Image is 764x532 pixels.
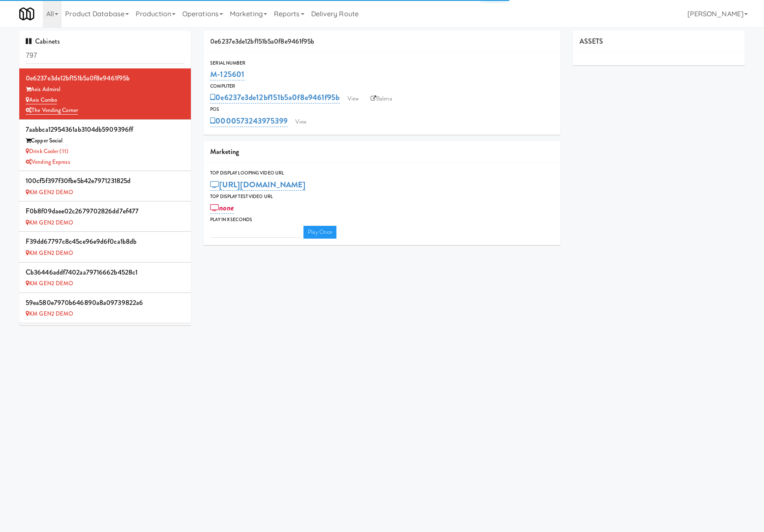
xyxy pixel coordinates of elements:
[26,123,184,136] div: 7aabbca12954361ab3104db5909396ff
[19,263,191,293] li: cb36446addf7402aa79716662b4528c1 KM GEN2 DEMO
[26,158,70,166] a: Vending Express
[26,174,184,187] div: 100cf5f397f30fbe5b42e7971231825d
[19,323,191,354] li: 839915afda2243efa8797d0d45e18c91 KM GEN2 DEMO
[210,169,554,177] div: Top Display Looping Video Url
[210,92,339,103] a: 0e6237e3de12bf151b5a0f8e9461f95b
[19,201,191,232] li: f0b8f09daee02c2679702826dd7ef477 KM GEN2 DEMO
[26,310,73,318] a: KM GEN2 DEMO
[26,279,73,287] a: KM GEN2 DEMO
[210,192,554,201] div: Top Display Test Video Url
[26,136,184,146] div: Copper Social
[210,105,554,114] div: POS
[19,232,191,262] li: f39dd67797c8c45ce96e9d6f0ca1b8db KM GEN2 DEMO
[19,68,191,120] li: 0e6237e3de12bf151b5a0f8e9461f95bAxis Admiral Axis ComboThe Vending Corner
[26,147,68,155] a: Drink Cooler (11)
[303,226,336,239] a: Play Once
[26,72,184,85] div: 0e6237e3de12bf151b5a0f8e9461f95b
[210,68,244,80] a: M-125601
[19,6,34,21] img: Micromart
[26,48,184,64] input: Search cabinets
[210,179,306,191] a: [URL][DOMAIN_NAME]
[366,92,396,105] a: Balena
[210,82,554,91] div: Computer
[291,115,311,128] a: View
[26,106,78,115] a: The Vending Corner
[26,219,73,227] a: KM GEN2 DEMO
[210,59,554,68] div: Serial Number
[26,296,184,309] div: 59ea580e7970b646890a8a09739822a6
[343,92,363,105] a: View
[580,36,603,46] span: ASSETS
[19,120,191,171] li: 7aabbca12954361ab3104db5909396ffCopper Social Drink Cooler (11)Vending Express
[26,266,184,279] div: cb36446addf7402aa79716662b4528c1
[210,115,288,127] a: 0000573243975399
[19,293,191,323] li: 59ea580e7970b646890a8a09739822a6 KM GEN2 DEMO
[204,31,560,53] div: 0e6237e3de12bf151b5a0f8e9461f95b
[210,202,234,214] a: none
[26,96,57,104] a: Axis Combo
[26,36,60,46] span: Cabinets
[210,216,554,224] div: Play in X seconds
[210,147,239,157] span: Marketing
[26,235,184,248] div: f39dd67797c8c45ce96e9d6f0ca1b8db
[19,171,191,201] li: 100cf5f397f30fbe5b42e7971231825d KM GEN2 DEMO
[26,205,184,218] div: f0b8f09daee02c2679702826dd7ef477
[26,84,184,95] div: Axis Admiral
[26,249,73,257] a: KM GEN2 DEMO
[26,188,73,196] a: KM GEN2 DEMO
